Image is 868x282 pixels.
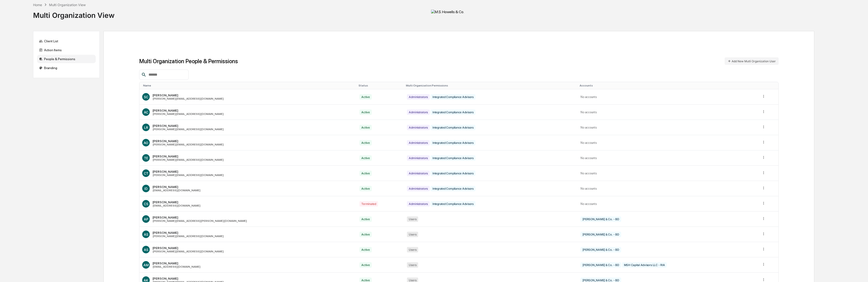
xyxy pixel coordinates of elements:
[153,261,200,265] div: [PERSON_NAME]
[407,140,430,145] div: Administrators
[581,262,621,268] div: [PERSON_NAME] & Co. - BD
[581,110,756,114] div: No accounts
[407,186,430,191] div: Administrators
[359,186,372,191] div: Active
[37,55,96,63] div: People & Permissions
[153,277,224,280] div: [PERSON_NAME]
[153,231,224,235] div: [PERSON_NAME]
[407,155,430,161] div: Administrators
[407,232,418,237] div: Users
[431,125,475,130] div: Integrated Compliance Advisors
[153,200,200,204] div: [PERSON_NAME]
[153,246,224,250] div: [PERSON_NAME]
[144,110,148,114] span: AC
[431,186,475,191] div: Integrated Compliance Advisors
[359,94,372,100] div: Active
[144,95,148,99] span: SC
[431,155,475,161] div: Integrated Compliance Advisors
[144,125,148,129] span: LR
[153,189,200,192] div: [EMAIL_ADDRESS][DOMAIN_NAME]
[153,219,247,223] div: [PERSON_NAME][EMAIL_ADDRESS][PERSON_NAME][DOMAIN_NAME]
[359,155,372,161] div: Active
[431,10,478,14] img: M.S. Howells & Co.
[144,248,148,252] span: AS
[153,109,224,112] div: [PERSON_NAME]
[153,215,247,219] div: [PERSON_NAME]
[153,204,200,207] div: [EMAIL_ADDRESS][DOMAIN_NAME]
[153,143,224,146] div: [PERSON_NAME][EMAIL_ADDRESS][DOMAIN_NAME]
[359,84,402,87] div: Toggle SortBy
[359,216,372,222] div: Active
[581,172,756,175] div: No accounts
[153,112,224,116] div: [PERSON_NAME][EMAIL_ADDRESS][DOMAIN_NAME]
[581,141,756,145] div: No accounts
[153,185,200,189] div: [PERSON_NAME]
[153,124,224,128] div: [PERSON_NAME]
[407,171,430,176] div: Administrators
[139,58,238,65] h1: Multi Organization People & Permissions
[37,46,96,54] div: Action Items
[359,171,372,176] div: Active
[622,262,667,268] div: MSH Capital Advisors LLC - RIA
[762,84,776,87] div: Toggle SortBy
[153,97,224,100] div: [PERSON_NAME][EMAIL_ADDRESS][DOMAIN_NAME]
[153,170,224,173] div: [PERSON_NAME]
[359,247,372,252] div: Active
[725,57,779,65] button: Add New Mutli Organization User
[581,187,756,190] div: No accounts
[431,140,475,145] div: Integrated Compliance Advisors
[431,171,475,176] div: Integrated Compliance Advisors
[153,173,224,177] div: [PERSON_NAME][EMAIL_ADDRESS][DOMAIN_NAME]
[153,265,200,268] div: [EMAIL_ADDRESS][DOMAIN_NAME]
[359,232,372,237] div: Active
[431,201,475,207] div: Integrated Compliance Advisors
[144,202,148,206] span: CS
[407,216,418,222] div: Users
[359,201,378,207] div: Terminated
[581,126,756,129] div: No accounts
[581,247,621,252] div: [PERSON_NAME] & Co. - BD
[581,202,756,206] div: No accounts
[359,125,372,130] div: Active
[144,156,148,160] span: TE
[359,262,372,268] div: Active
[581,95,756,99] div: No accounts
[144,187,148,191] span: ID
[153,93,224,97] div: [PERSON_NAME]
[407,247,418,252] div: Users
[431,110,475,115] div: Integrated Compliance Advisors
[407,94,430,100] div: Administrators
[143,263,149,267] span: AM
[144,232,148,236] span: AS
[144,171,148,175] span: CT
[143,84,355,87] div: Toggle SortBy
[581,232,621,237] div: [PERSON_NAME] & Co. - BD
[153,250,224,253] div: [PERSON_NAME][EMAIL_ADDRESS][DOMAIN_NAME]
[33,3,42,7] div: Home
[406,84,576,87] div: Toggle SortBy
[153,128,224,131] div: [PERSON_NAME][EMAIL_ADDRESS][DOMAIN_NAME]
[153,235,224,238] div: [PERSON_NAME][EMAIL_ADDRESS][DOMAIN_NAME]
[359,140,372,145] div: Active
[407,110,430,115] div: Administrators
[407,201,430,207] div: Administrators
[431,94,475,100] div: Integrated Compliance Advisors
[581,156,756,160] div: No accounts
[144,141,148,145] span: AO
[33,7,115,20] div: Multi Organization View
[144,217,148,221] span: AP
[359,110,372,115] div: Active
[407,125,430,130] div: Administrators
[37,64,96,72] div: Branding
[49,3,86,7] div: Multi Organization View
[153,139,224,143] div: [PERSON_NAME]
[853,266,866,279] iframe: Open customer support
[37,37,96,45] div: Client List
[580,84,757,87] div: Toggle SortBy
[153,154,224,158] div: [PERSON_NAME]
[153,158,224,161] div: [PERSON_NAME][EMAIL_ADDRESS][DOMAIN_NAME]
[407,262,418,268] div: Users
[581,216,621,222] div: [PERSON_NAME] & Co. - BD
